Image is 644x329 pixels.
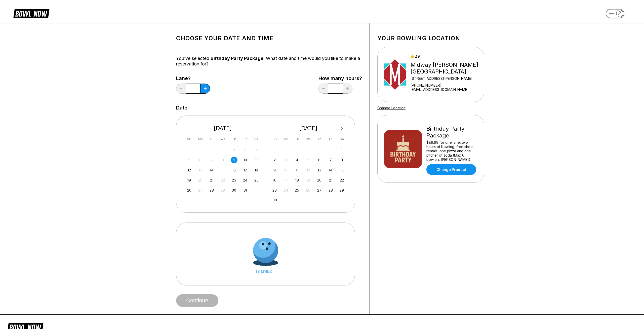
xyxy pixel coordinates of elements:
[271,187,278,194] div: Choose Sunday, November 23rd, 2025
[242,136,249,142] div: Fr
[327,167,334,173] div: Choose Friday, November 14th, 2025
[411,83,482,87] div: [PHONE_NUMBER]
[197,157,204,163] div: Not available Monday, October 6th, 2025
[338,136,345,142] div: Sa
[231,187,237,194] div: Choose Thursday, October 30th, 2025
[185,146,261,194] div: month 2025-10
[242,177,249,184] div: Choose Friday, October 24th, 2025
[219,157,226,163] div: Not available Wednesday, October 8th, 2025
[197,177,204,184] div: Not available Monday, October 20th, 2025
[318,76,362,81] label: How many hours?
[186,167,193,173] div: Choose Sunday, October 12th, 2025
[253,270,278,274] div: LOADING...
[294,167,300,173] div: Choose Tuesday, November 11th, 2025
[316,187,323,194] div: Choose Thursday, November 27th, 2025
[327,136,334,142] div: Fr
[231,147,237,153] div: Not available Thursday, October 2nd, 2025
[197,167,204,173] div: Not available Monday, October 13th, 2025
[411,61,482,75] div: Midway [PERSON_NAME][GEOGRAPHIC_DATA]
[231,157,237,163] div: Choose Thursday, October 9th, 2025
[253,167,260,173] div: Choose Saturday, October 18th, 2025
[283,136,289,142] div: Mo
[316,157,323,163] div: Choose Thursday, November 6th, 2025
[305,177,312,184] div: Not available Wednesday, November 19th, 2025
[242,157,249,163] div: Choose Friday, October 10th, 2025
[327,187,334,194] div: Choose Friday, November 28th, 2025
[305,167,312,173] div: Not available Wednesday, November 12th, 2025
[283,167,289,173] div: Not available Monday, November 10th, 2025
[271,197,278,203] div: Choose Sunday, November 30th, 2025
[176,56,362,67] div: You’ve selected ! What date and time would you like to make a reservation for?
[316,167,323,173] div: Choose Thursday, November 13th, 2025
[208,177,215,184] div: Choose Tuesday, October 21st, 2025
[305,187,312,194] div: Not available Wednesday, November 26th, 2025
[176,76,210,81] label: Lane?
[271,157,278,163] div: Choose Sunday, November 2nd, 2025
[208,187,215,194] div: Choose Tuesday, October 28th, 2025
[208,167,215,173] div: Choose Tuesday, October 14th, 2025
[411,87,482,92] a: [EMAIL_ADDRESS][DOMAIN_NAME]
[208,136,215,142] div: Tu
[316,136,323,142] div: Th
[283,187,289,194] div: Not available Monday, November 24th, 2025
[219,136,226,142] div: We
[231,177,237,184] div: Choose Thursday, October 23rd, 2025
[411,55,482,59] div: 4.8
[253,136,260,142] div: Sa
[219,177,226,184] div: Not available Wednesday, October 22nd, 2025
[197,136,204,142] div: Mo
[411,76,482,81] div: [STREET_ADDRESS][PERSON_NAME]
[186,187,193,194] div: Choose Sunday, October 26th, 2025
[294,157,300,163] div: Choose Tuesday, November 4th, 2025
[327,157,334,163] div: Choose Friday, November 7th, 2025
[283,157,289,163] div: Not available Monday, November 3rd, 2025
[242,167,249,173] div: Choose Friday, October 17th, 2025
[253,177,260,184] div: Choose Saturday, October 25th, 2025
[305,136,312,142] div: We
[186,157,193,163] div: Not available Sunday, October 5th, 2025
[338,187,345,194] div: Choose Saturday, November 29th, 2025
[208,157,215,163] div: Not available Tuesday, October 7th, 2025
[219,187,226,194] div: Not available Wednesday, October 29th, 2025
[377,106,406,110] a: Change Location
[283,177,289,184] div: Not available Monday, November 17th, 2025
[219,147,226,153] div: Not available Wednesday, October 1st, 2025
[271,167,278,173] div: Choose Sunday, November 9th, 2025
[294,177,300,184] div: Choose Tuesday, November 18th, 2025
[377,35,484,42] h1: Your bowling location
[271,136,278,142] div: Su
[269,125,347,132] div: [DATE]
[231,167,237,173] div: Choose Thursday, October 16th, 2025
[338,177,345,184] div: Choose Saturday, November 22nd, 2025
[384,56,406,93] img: Midway Bowling - Carlisle
[305,157,312,163] div: Not available Wednesday, November 5th, 2025
[338,147,345,153] div: Choose Saturday, November 1st, 2025
[338,157,345,163] div: Choose Saturday, November 8th, 2025
[176,35,362,42] h1: Choose your Date and time
[426,125,477,139] div: Birthday Party Package
[231,136,237,142] div: Th
[253,157,260,163] div: Choose Saturday, October 11th, 2025
[426,140,477,162] div: $89.99 for one lane, two hours of bowling, free shoe rentals, one pizza and one pitcher of soda (...
[294,136,300,142] div: Tu
[253,147,260,153] div: Not available Saturday, October 4th, 2025
[316,177,323,184] div: Choose Thursday, November 20th, 2025
[186,177,193,184] div: Choose Sunday, October 19th, 2025
[219,167,226,173] div: Not available Wednesday, October 15th, 2025
[426,164,476,175] a: Change Product
[271,177,278,184] div: Choose Sunday, November 16th, 2025
[242,147,249,153] div: Not available Friday, October 3rd, 2025
[211,56,263,61] span: Birthday Party Package
[327,177,334,184] div: Choose Friday, November 21st, 2025
[186,136,193,142] div: Su
[197,187,204,194] div: Not available Monday, October 27th, 2025
[176,105,187,111] label: Date
[294,187,300,194] div: Choose Tuesday, November 25th, 2025
[338,125,346,133] button: Next Month
[242,187,249,194] div: Choose Friday, October 31st, 2025
[184,125,262,132] div: [DATE]
[338,167,345,173] div: Choose Saturday, November 15th, 2025
[271,146,346,204] div: month 2025-11
[384,130,422,168] img: Birthday Party Package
